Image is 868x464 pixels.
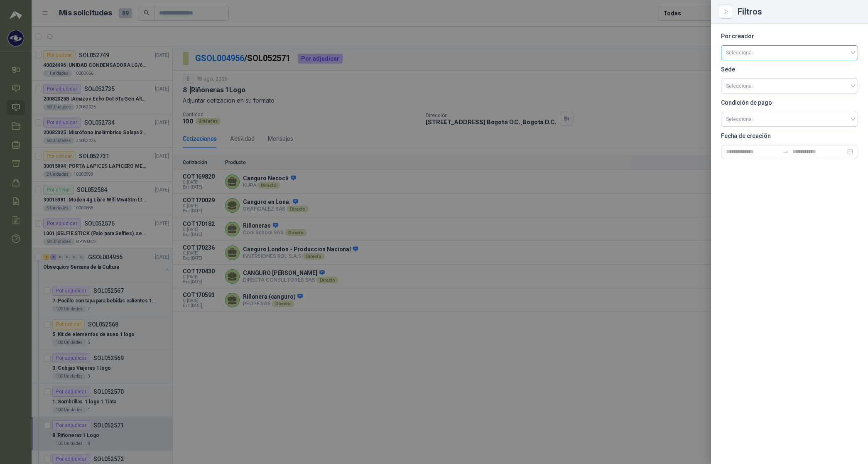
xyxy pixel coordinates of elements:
span: swap-right [782,148,789,155]
button: Close [721,7,731,17]
span: to [782,148,789,155]
p: Fecha de creación [721,133,858,138]
p: Sede [721,67,858,72]
p: Condición de pago [721,100,858,105]
p: Por creador [721,34,858,39]
div: Filtros [738,7,858,16]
